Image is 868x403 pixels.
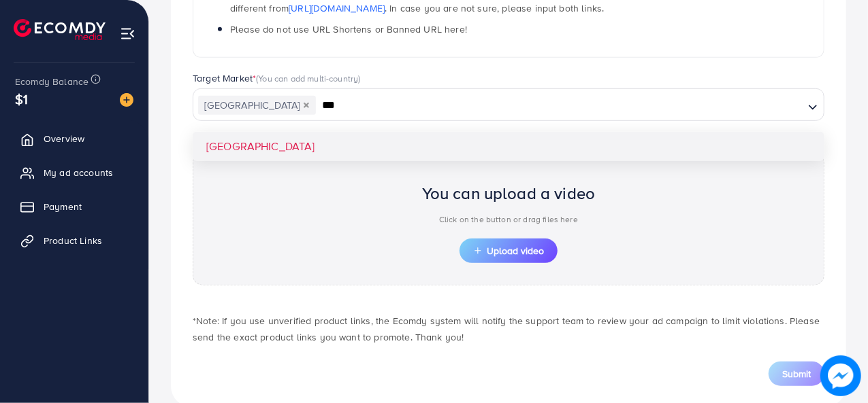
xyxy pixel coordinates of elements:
[120,26,135,41] img: menu
[820,355,861,396] img: image
[10,227,138,254] a: Product Links
[120,93,133,107] img: image
[256,72,360,84] span: (You can add multi-country)
[769,362,824,386] button: Submit
[44,234,102,247] span: Product Links
[14,19,106,40] img: logo
[460,239,558,263] button: Upload video
[473,246,544,256] span: Upload video
[44,200,82,213] span: Payment
[44,166,113,179] span: My ad accounts
[230,22,467,36] span: Please do not use URL Shortens or Banned URL here!
[422,211,596,228] p: Click on the button or drag files here
[10,159,138,186] a: My ad accounts
[10,193,138,220] a: Payment
[193,71,361,85] label: Target Market
[422,183,596,203] h2: You can upload a video
[303,102,310,109] button: Deselect Pakistan
[15,75,89,88] span: Ecomdy Balance
[193,313,824,345] p: *Note: If you use unverified product links, the Ecomdy system will notify the support team to rev...
[193,136,255,150] label: Upload video
[44,132,84,145] span: Overview
[193,88,824,121] div: Search for option
[317,95,803,116] input: Search for option
[289,1,385,15] a: [URL][DOMAIN_NAME]
[15,89,28,109] span: $1
[198,96,316,115] span: [GEOGRAPHIC_DATA]
[782,367,811,381] span: Submit
[10,125,138,152] a: Overview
